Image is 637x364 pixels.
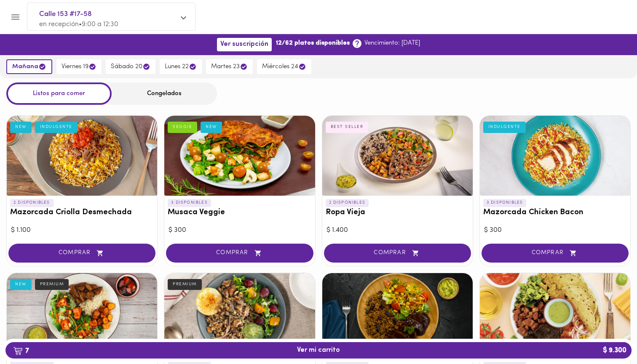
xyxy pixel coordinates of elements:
p: 3 DISPONIBLES [168,199,211,207]
div: Tacos al Pastor [480,273,630,353]
div: Lomo saltado [7,273,157,353]
div: INDULGENTE [483,122,526,133]
span: Ver suscripción [220,40,268,48]
b: 12/62 platos disponibles [276,39,350,48]
h3: Ropa Vieja [326,208,469,217]
div: VEGGIE [168,122,197,133]
h3: Mazorcada Criolla Desmechada [10,208,154,217]
div: Ropa Vieja [322,116,473,196]
button: sábado 20 [106,59,155,74]
span: sábado 20 [111,63,150,71]
span: COMPRAR [492,250,618,257]
div: NEW [201,122,222,133]
div: $ 300 [169,226,310,235]
span: COMPRAR [335,250,460,257]
h3: Musaca Veggie [168,208,311,217]
span: martes 23 [211,63,248,71]
button: Menu [5,7,26,27]
div: $ 1.400 [327,226,468,235]
p: 2 DISPONIBLES [10,199,54,207]
div: BEST SELLER [326,122,369,133]
span: viernes 19 [62,63,96,71]
button: COMPRAR [324,244,471,263]
div: INDULGENTE [35,122,78,133]
span: lunes 22 [165,63,197,71]
span: miércoles 24 [262,63,306,71]
div: NEW [10,279,32,290]
button: COMPRAR [482,244,629,263]
div: $ 300 [484,226,626,235]
span: en recepción • 9:00 a 12:30 [39,21,118,28]
div: La Posta [322,273,473,353]
p: Vencimiento: [DATE] [364,39,420,48]
div: $ 1.100 [11,226,153,235]
img: cart.png [13,347,23,355]
div: PREMIUM [168,279,202,290]
button: COMPRAR [8,244,155,263]
div: Musaca Veggie [164,116,315,196]
div: Mazorcada Chicken Bacon [480,116,630,196]
p: 2 DISPONIBLES [326,199,369,207]
p: 3 DISPONIBLES [483,199,527,207]
div: Listos para comer [6,82,112,105]
div: NEW [10,122,32,133]
span: COMPRAR [19,250,145,257]
div: PREMIUM [35,279,69,290]
button: COMPRAR [166,244,313,263]
b: 7 [8,345,34,356]
button: 7Ver mi carrito$ 9.300 [5,342,632,359]
span: Ver mi carrito [297,346,340,354]
span: COMPRAR [177,250,302,257]
button: lunes 22 [160,59,202,74]
h3: Mazorcada Chicken Bacon [483,208,627,217]
span: Calle 153 #17-58 [39,9,175,20]
iframe: Messagebird Livechat Widget [588,315,629,356]
span: mañana [12,63,46,71]
button: viernes 19 [56,59,102,74]
div: Mazorcada Criolla Desmechada [7,116,157,196]
button: mañana [6,59,52,74]
button: martes 23 [206,59,253,74]
button: miércoles 24 [257,59,311,74]
div: Congelados [112,82,217,105]
button: Ver suscripción [217,38,272,51]
div: Bowl de Lechona [164,273,315,353]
